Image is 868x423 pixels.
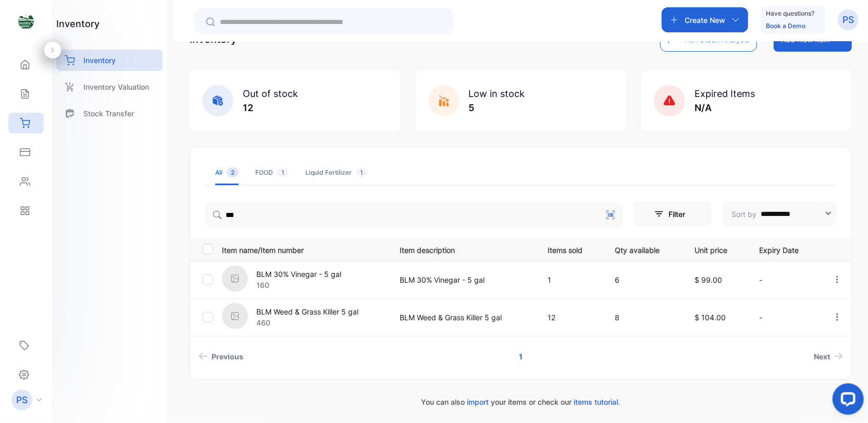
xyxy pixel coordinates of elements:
a: Previous page [194,347,247,366]
button: Sort by [722,201,837,226]
p: 6 [615,274,673,285]
span: $ 104.00 [695,313,726,322]
p: BLM 30% Vinegar - 5 gal [400,274,526,285]
span: Previous [212,351,243,362]
button: Create New [662,7,748,32]
p: PS [842,13,854,27]
p: - [759,312,811,323]
button: PS [838,7,859,32]
p: Item name/Item number [222,243,387,256]
a: Stock Transfer [56,103,163,124]
p: Inventory Valuation [83,81,149,92]
p: Sort by [731,209,757,220]
p: 1 [548,274,593,285]
span: import [467,397,489,406]
iframe: LiveChat chat widget [824,379,868,423]
span: Out of stock [243,88,298,99]
span: Low in stock [469,88,525,99]
img: item [222,265,248,292]
p: 5 [469,101,525,115]
p: Create New [685,15,725,26]
p: - [759,274,811,285]
p: BLM 30% Vinegar - 5 gal [256,269,341,280]
p: Item description [400,243,526,256]
p: 160 [256,280,341,291]
p: Unit price [695,243,738,256]
span: 1 [356,167,367,177]
span: 1 [277,167,289,177]
span: 2 [227,167,239,177]
a: Page 1 is your current page [506,347,535,366]
div: All [215,168,239,177]
p: PS [16,393,28,407]
span: Expired Items [695,88,755,99]
p: You can also your items or check our [190,396,852,407]
div: Liquid Fertilizer [305,168,367,177]
p: BLM Weed & Grass Killer 5 gal [400,312,526,323]
p: 12 [548,312,593,323]
p: Items sold [548,243,593,256]
ul: Pagination [190,347,851,366]
p: 460 [256,317,358,328]
span: $ 99.00 [695,275,722,284]
img: item [222,303,248,329]
p: 8 [615,312,673,323]
p: BLM Weed & Grass Killer 5 gal [256,306,358,317]
p: Inventory [83,55,116,66]
img: logo [18,14,34,29]
p: Qty available [615,243,673,256]
a: Next page [810,347,847,366]
a: Inventory Valuation [56,76,163,98]
p: Expiry Date [759,243,811,256]
p: Have questions? [766,8,814,19]
span: Next [814,351,830,362]
p: 12 [243,101,298,115]
p: Stock Transfer [83,108,134,119]
h1: inventory [56,17,100,31]
p: N/A [695,101,755,115]
span: items tutorial. [574,397,620,406]
a: Inventory [56,50,163,71]
div: FOOD [255,168,289,177]
a: Book a Demo [766,22,805,30]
